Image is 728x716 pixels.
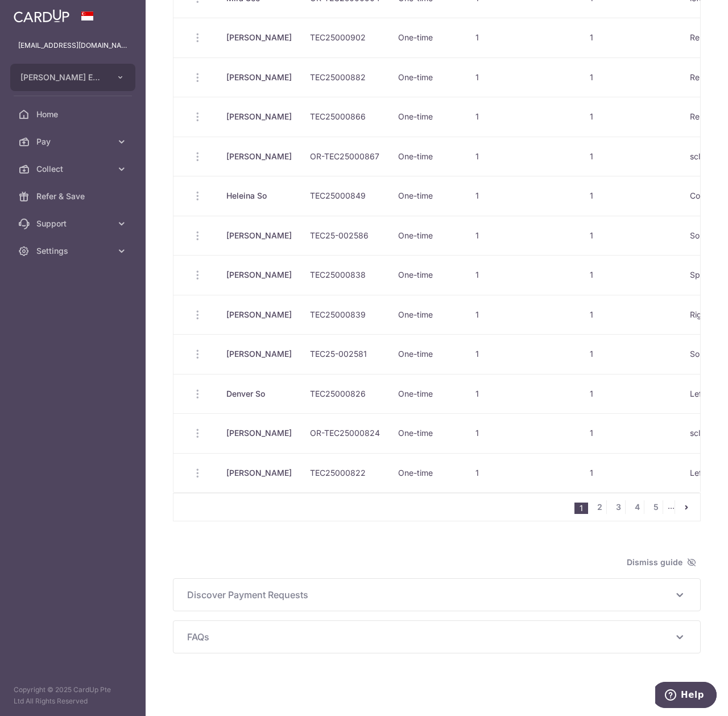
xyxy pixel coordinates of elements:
td: 1 [466,137,581,176]
td: TEC25-002586 [301,216,389,256]
td: 1 [581,453,681,493]
td: 1 [581,334,681,374]
td: One-time [389,57,466,97]
nav: pager [574,493,700,521]
td: 1 [466,18,581,57]
iframe: Opens a widget where you can find more information [655,682,717,710]
td: 1 [581,216,681,256]
td: TEC25000839 [301,295,389,335]
span: Collect [36,163,111,175]
p: [EMAIL_ADDRESS][DOMAIN_NAME] [18,40,127,51]
td: 1 [581,137,681,176]
li: 1 [574,503,588,514]
td: 1 [466,413,581,453]
span: Discover Payment Requests [187,588,673,602]
td: Heleina So [217,176,301,216]
td: One-time [389,413,466,453]
p: Discover Payment Requests [187,588,686,602]
td: Denver So [217,374,301,414]
td: [PERSON_NAME] [217,255,301,295]
td: 1 [466,374,581,414]
span: Dismiss guide [627,555,696,569]
td: One-time [389,334,466,374]
span: Refer & Save [36,191,111,202]
td: 1 [466,97,581,137]
td: TEC25000882 [301,57,389,97]
td: One-time [389,18,466,57]
td: One-time [389,295,466,335]
td: 1 [581,18,681,57]
td: 1 [466,216,581,256]
td: OR-TEC25000867 [301,137,389,176]
span: [PERSON_NAME] EYE CARE PTE. LTD. [20,72,105,83]
td: TEC25000866 [301,97,389,137]
td: TEC25000838 [301,255,389,295]
td: 1 [466,453,581,493]
img: CardUp [14,9,69,23]
td: One-time [389,216,466,256]
td: [PERSON_NAME] [217,57,301,97]
span: Home [36,109,111,120]
a: 2 [593,500,606,514]
li: ... [668,500,675,514]
span: Pay [36,136,111,147]
td: [PERSON_NAME] [217,97,301,137]
td: One-time [389,137,466,176]
span: Support [36,218,111,229]
span: Help [26,8,49,18]
p: FAQs [187,630,686,644]
td: [PERSON_NAME] [217,413,301,453]
td: One-time [389,374,466,414]
td: 1 [581,255,681,295]
td: TEC25000822 [301,453,389,493]
td: [PERSON_NAME] [217,18,301,57]
td: 1 [581,57,681,97]
td: [PERSON_NAME] [217,216,301,256]
td: 1 [466,176,581,216]
td: 1 [466,295,581,335]
td: [PERSON_NAME] [217,453,301,493]
td: 1 [581,97,681,137]
span: FAQs [187,630,673,644]
td: [PERSON_NAME] [217,295,301,335]
td: TEC25000902 [301,18,389,57]
button: [PERSON_NAME] EYE CARE PTE. LTD. [10,64,135,91]
td: TEC25000826 [301,374,389,414]
a: 3 [611,500,625,514]
td: TEC25000849 [301,176,389,216]
td: 1 [581,295,681,335]
span: Settings [36,245,111,257]
td: TEC25-002581 [301,334,389,374]
td: 1 [581,176,681,216]
td: 1 [466,255,581,295]
td: One-time [389,255,466,295]
td: One-time [389,97,466,137]
td: OR-TEC25000824 [301,413,389,453]
td: 1 [466,334,581,374]
a: 5 [649,500,663,514]
td: [PERSON_NAME] [217,137,301,176]
a: 4 [630,500,644,514]
td: 1 [581,413,681,453]
td: 1 [581,374,681,414]
td: One-time [389,453,466,493]
td: 1 [466,57,581,97]
td: One-time [389,176,466,216]
td: [PERSON_NAME] [217,334,301,374]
